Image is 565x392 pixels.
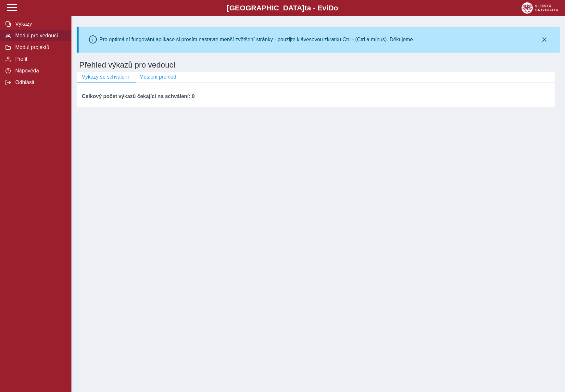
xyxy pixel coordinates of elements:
span: Modul pro vedoucí [13,33,66,39]
span: o [334,4,338,12]
span: Modul projektů [13,44,66,50]
span: Odhlásit [13,80,66,85]
img: logo_web_su.png [521,2,558,14]
button: Měsíční přehled [134,72,182,82]
span: Nápověda [13,68,66,74]
button: Výkazy se schválení [77,72,134,82]
span: t [305,4,307,12]
span: D [328,4,333,12]
h1: Přehled výkazů pro vedoucí [77,58,560,72]
b: [GEOGRAPHIC_DATA] a - Evi [19,4,546,12]
span: Profil [13,56,66,62]
span: Výkazy [13,21,66,27]
div: Pro optimální fungování aplikace si prosím nastavte menší zvětšení stránky - použijte klávesovou ... [99,37,414,43]
span: Výkazy se schválení [82,74,129,80]
span: Měsíční přehled [139,74,176,80]
b: Celkový počet výkazů čekající na schválení: 0 [82,94,195,99]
